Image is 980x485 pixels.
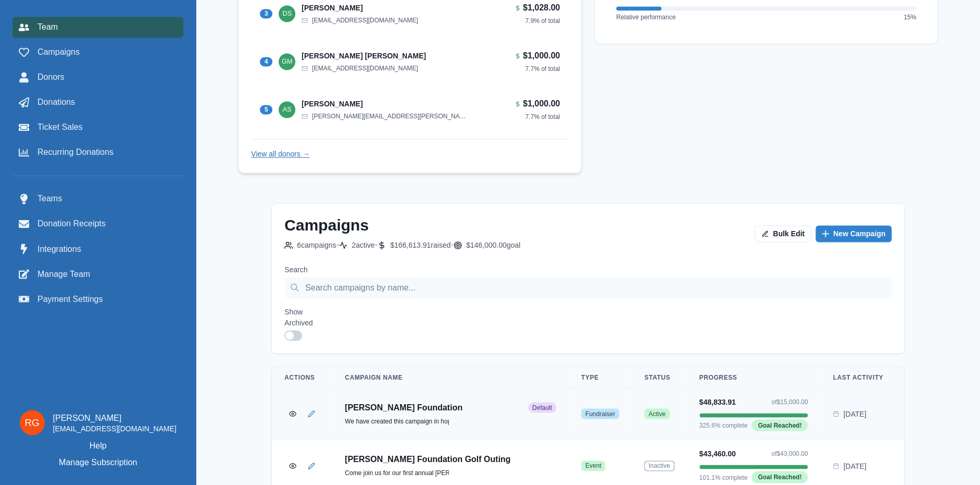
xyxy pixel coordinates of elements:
a: View all donors → [251,150,310,158]
span: Goal Reached! [751,471,808,482]
p: $146,000.00 goal [466,240,520,251]
span: Donation Receipts [37,217,106,230]
a: Help [90,439,107,452]
span: 5 [260,105,272,114]
label: Show Archived [284,306,312,328]
p: [EMAIL_ADDRESS][DOMAIN_NAME] [312,16,418,25]
p: [PERSON_NAME] [PERSON_NAME] [301,51,426,62]
p: Last Activity [833,373,883,381]
span: Team [37,21,58,33]
a: Recurring Donations [12,142,183,163]
button: Bulk Edit [755,225,811,242]
a: Donations [12,92,183,113]
a: Donors [12,67,183,88]
div: Danny Sagen [282,10,292,17]
a: Campaigns [12,42,183,63]
div: Richard P. Grimley [24,417,40,427]
a: Manage Team [12,263,183,284]
span: 3 [260,9,272,18]
p: 6 campaign s [297,240,336,251]
p: $43,460.00 [699,448,736,458]
p: $1,000.00 [523,50,560,62]
p: 15 % [903,13,916,22]
p: of $43,000.00 [771,448,808,458]
p: Campaign Name [345,373,403,381]
p: 7.9 % of total [525,16,560,26]
p: $48,833.91 [699,396,736,407]
a: Payment Settings [12,288,183,309]
p: Relative performance [616,13,675,22]
p: Type [581,373,599,381]
input: Search campaigns by name... [284,277,891,298]
p: [PERSON_NAME] Foundation [345,402,524,413]
span: Campaigns [37,46,80,58]
a: New Campaign [815,225,891,242]
p: Progress [699,373,737,381]
span: fundraiser [581,408,619,419]
span: Donors [37,71,65,83]
p: [EMAIL_ADDRESS][DOMAIN_NAME] [312,64,418,73]
p: $1,000.00 [523,98,560,110]
span: event [581,460,606,471]
p: Manage Subscription [59,456,137,468]
p: • [450,239,454,251]
p: [PERSON_NAME] [301,99,362,110]
span: Goal Reached! [751,419,808,431]
button: Edit Campaign [303,405,320,422]
p: $166,613.91 raised [390,240,450,251]
span: Inactive [644,460,674,471]
p: [PERSON_NAME] [301,3,362,14]
span: Teams [37,192,62,205]
span: 4 [260,57,272,66]
button: View Campaign [284,457,301,474]
span: Manage Team [37,268,90,280]
p: 325.6 % complete [699,420,748,430]
p: [PERSON_NAME] Foundation Golf Outing [345,454,556,464]
div: Gordon Rees Scully Mansukhani [282,58,293,65]
p: 2 active [351,240,374,251]
a: Team [12,17,183,38]
p: 7.7 % of total [525,112,560,122]
h2: Campaigns [284,216,369,235]
p: Status [644,373,670,381]
span: Active [644,408,670,419]
span: Integrations [37,242,81,255]
p: [EMAIL_ADDRESS][DOMAIN_NAME] [53,424,177,433]
span: Ticket Sales [37,121,83,134]
p: [PERSON_NAME][EMAIL_ADDRESS][PERSON_NAME][DOMAIN_NAME] [312,112,470,121]
span: Default [528,402,556,413]
div: Aaron Sosnoski [283,106,292,113]
p: 101.1 % complete [699,472,748,482]
p: [DATE] [843,408,866,419]
p: Come join us for our first annual [PERSON_NAME] Foundation Golf Outing and dinner at [GEOGRAPHIC_... [345,468,449,477]
p: 7.7 % of total [525,64,560,74]
p: [DATE] [843,460,866,471]
p: of $15,000.00 [771,396,808,407]
a: Integrations [12,238,183,259]
th: Actions [272,367,332,388]
span: Donations [37,96,75,108]
a: Donation Receipts [12,213,183,234]
label: Search [284,264,885,275]
button: View Campaign [284,405,301,422]
a: Ticket Sales [12,117,183,138]
p: • [336,239,340,251]
p: [PERSON_NAME] [53,411,177,424]
button: Edit Campaign [303,457,320,474]
p: • [375,239,378,251]
a: 5Aaron Sosnoski[PERSON_NAME][PERSON_NAME][EMAIL_ADDRESS][PERSON_NAME][DOMAIN_NAME]$1,000.007.7% o... [251,89,569,130]
span: Payment Settings [37,293,103,305]
a: Teams [12,188,183,209]
a: 4Gordon Rees Scully Mansukhani[PERSON_NAME] [PERSON_NAME][EMAIL_ADDRESS][DOMAIN_NAME]$1,000.007.7... [251,41,569,82]
p: $1,028.00 [523,2,560,14]
p: We have created this campaign in hope to raise money for organizations that stand for [PERSON_NAM... [345,417,449,426]
span: Recurring Donations [37,146,114,159]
